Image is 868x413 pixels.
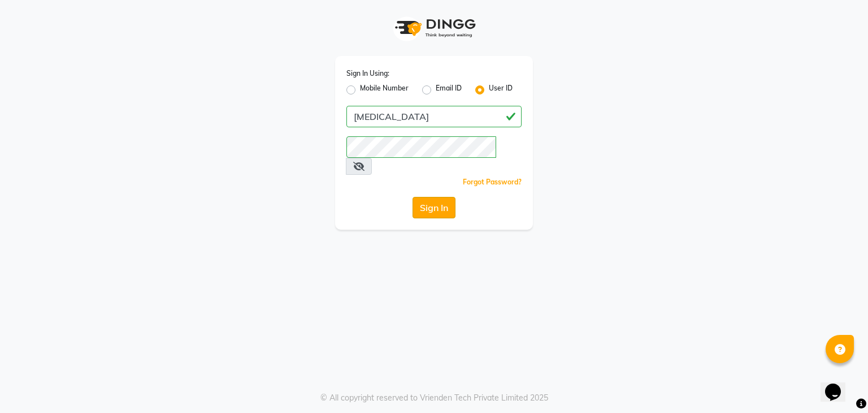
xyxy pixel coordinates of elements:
[389,11,479,45] img: logo1.svg
[463,178,522,186] a: Forgot Password?
[436,83,462,97] label: Email ID
[489,83,513,97] label: User ID
[346,106,522,127] input: Username
[346,68,389,79] label: Sign In Using:
[346,136,496,158] input: Username
[360,83,409,97] label: Mobile Number
[413,197,455,218] button: Sign In
[821,368,857,402] iframe: chat widget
